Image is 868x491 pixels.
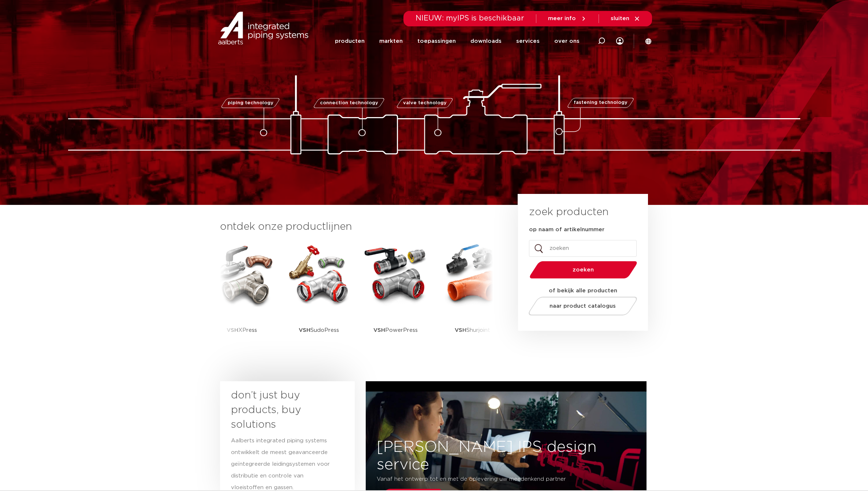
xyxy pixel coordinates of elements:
span: piping technology [228,101,273,105]
a: producten [335,27,365,55]
p: XPress [227,307,257,353]
span: connection technology [320,101,378,105]
a: VSHXPress [209,241,275,353]
strong: VSH [299,327,310,333]
span: fastening technology [574,101,627,105]
input: zoeken [529,240,637,257]
span: zoeken [548,267,618,273]
span: naar product catalogus [550,303,616,309]
h3: zoek producten [529,205,608,220]
a: over ons [554,27,580,55]
strong: VSH [373,327,385,333]
a: naar product catalogus [526,297,639,315]
a: VSHPowerPress [363,241,429,353]
a: VSHShurjoint [440,241,506,353]
button: zoeken [526,261,640,279]
h3: don’t just buy products, buy solutions [231,388,331,432]
a: meer info [548,15,587,22]
span: valve technology [403,101,447,105]
h3: [PERSON_NAME] IPS design service [366,438,647,473]
div: my IPS [616,26,623,56]
strong: VSH [227,327,238,333]
strong: of bekijk alle producten [549,288,617,293]
strong: VSH [455,327,466,333]
a: VSHSudoPress [286,241,352,353]
a: sluiten [611,15,640,22]
label: op naam of artikelnummer [529,226,604,233]
h3: ontdek onze productlijnen [220,220,493,234]
p: Shurjoint [455,307,490,353]
p: SudoPress [299,307,339,353]
a: markten [379,27,403,55]
a: toepassingen [417,27,456,55]
nav: Menu [335,27,580,55]
a: downloads [470,27,502,55]
span: NIEUW: myIPS is beschikbaar [416,15,524,22]
a: services [516,27,540,55]
span: meer info [548,16,576,21]
p: PowerPress [373,307,418,353]
p: Vanaf het ontwerp tot en met de oplevering uw meedenkend partner [377,473,592,485]
span: sluiten [611,16,629,21]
